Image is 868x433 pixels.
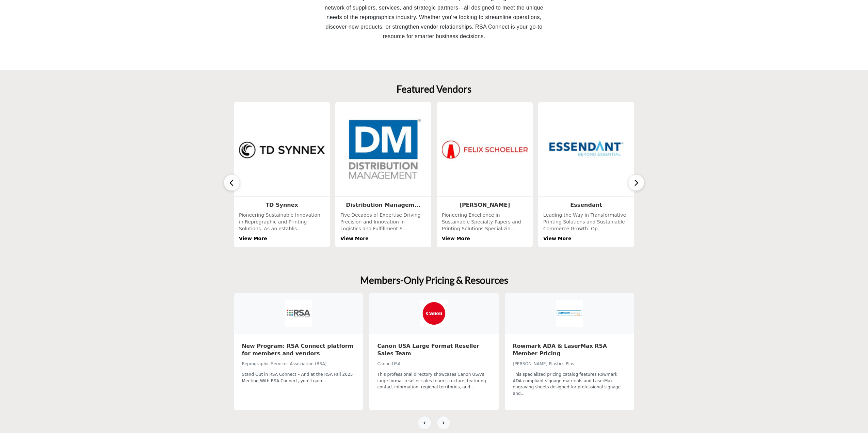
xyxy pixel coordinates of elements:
h3: Rowmark ADA & LaserMax RSA Member Pricing [513,342,626,357]
a: View More [543,236,572,241]
a: Rowmark ADA & LaserMax RSA Member Pricing [513,342,626,360]
img: Johnson Plastics Plus [556,300,583,327]
span: [PERSON_NAME] Plastics Plus [513,361,574,366]
a: TD Synnex [266,202,298,208]
b: Felix Schoeller [460,202,510,208]
img: Essendant [543,107,629,193]
div: Pioneering Excellence in Sustainable Specialty Papers and Printing Solutions Specializin... [442,212,528,242]
a: [PERSON_NAME] [460,202,510,208]
span: Canon USA [377,361,401,366]
img: Distribution Managem... [340,107,426,193]
a: Essendant [570,202,602,208]
a: View More [442,236,470,241]
a: View More [239,236,267,241]
div: This specialized pricing catalog features Rowmark ADA-compliant signage materials and LaserMax en... [513,371,626,397]
div: Pioneering Sustainable Innovation in Reprographic and Printing Solutions. As an establis... [239,212,325,242]
div: Stand Out in RSA Connect – And at the RSA Fall 2025 Meeting With RSA Connect, you’ll gain... [242,371,355,384]
h2: Members-Only Pricing & Resources [360,275,508,286]
img: TD Synnex [239,107,325,193]
div: Leading the Way in Transformative Printing Solutions and Sustainable Commerce Growth. Op... [543,212,629,242]
a: Distribution Managem... [346,202,420,208]
div: This professional directory showcases Canon USA's large format reseller sales team structure, fea... [377,371,491,390]
h3: New Program: RSA Connect platform for members and vendors [242,342,355,357]
a: New Program: RSA Connect platform for members and vendors [242,342,355,360]
img: Felix Schoeller [442,107,528,193]
a: View More [340,236,369,241]
img: Canon USA [420,300,448,327]
span: Reprographic Services Association (RSA) [242,361,327,366]
div: Five Decades of Expertise Driving Precision and Innovation in Logistics and Fulfillment S... [340,212,426,242]
h2: Featured Vendors [397,83,471,95]
img: Reprographic Services Association (RSA) [285,300,312,327]
h3: Canon USA Large Format Reseller Sales Team [377,342,491,357]
a: Canon USA Large Format Reseller Sales Team [377,342,491,360]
